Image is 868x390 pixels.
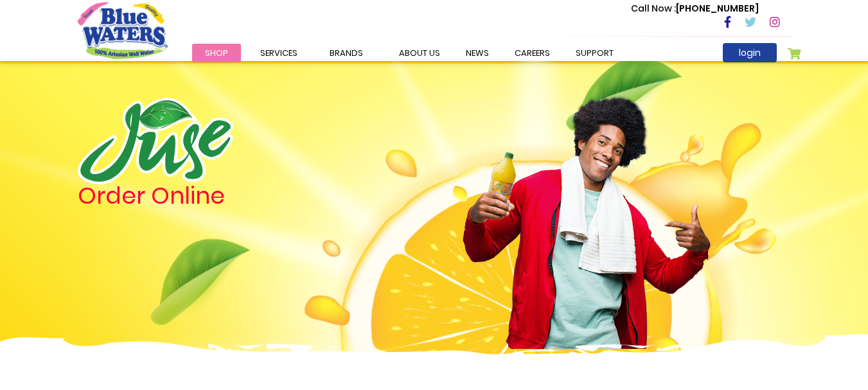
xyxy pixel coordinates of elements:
[260,47,297,59] span: Services
[723,43,777,62] a: login
[78,98,233,184] img: logo
[386,44,453,62] a: about us
[631,2,676,15] span: Call Now :
[205,47,228,59] span: Shop
[631,2,759,15] p: [PHONE_NUMBER]
[78,2,168,58] a: store logo
[453,44,502,62] a: News
[502,44,563,62] a: careers
[330,47,363,59] span: Brands
[461,74,712,349] img: man.png
[563,44,626,62] a: support
[78,184,364,208] h4: Order Online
